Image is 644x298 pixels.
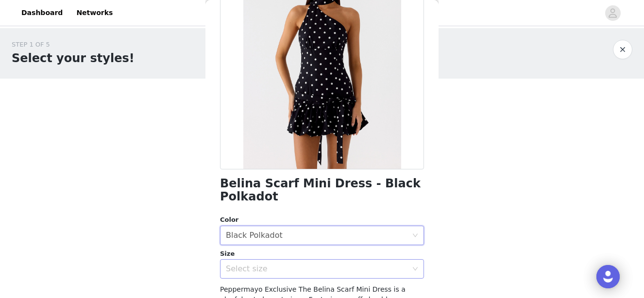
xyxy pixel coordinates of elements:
div: Color [220,215,424,225]
div: Select size [226,264,407,274]
div: Size [220,249,424,259]
a: Networks [70,2,119,24]
h1: Select your styles! [12,50,135,67]
div: avatar [608,5,617,21]
a: Dashboard [16,2,68,24]
div: STEP 1 OF 5 [12,40,135,50]
i: icon: down [412,266,418,273]
div: Open Intercom Messenger [596,265,620,288]
div: Black Polkadot [226,226,283,245]
h1: Belina Scarf Mini Dress - Black Polkadot [220,177,424,203]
